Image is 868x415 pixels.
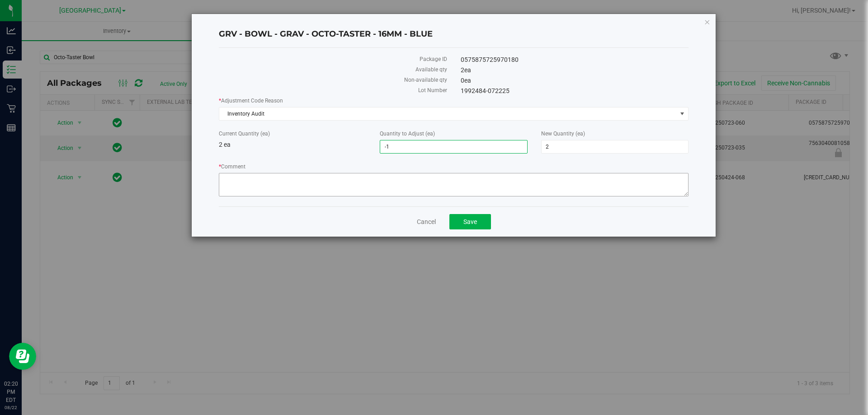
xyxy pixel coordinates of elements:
[454,55,696,65] div: 0575875725970180
[464,77,471,84] span: ea
[454,86,696,96] div: 1992484-072225
[219,55,447,63] label: Package ID
[219,107,677,120] span: Inventory Audit
[417,217,436,226] a: Cancel
[219,28,689,40] h4: GRV - BOWL - GRAV - OCTO-TASTER - 16MM - BLUE
[9,343,36,370] iframe: Resource center
[463,218,477,225] span: Save
[219,76,447,84] label: Non-available qty
[464,66,471,74] span: ea
[219,130,366,138] label: Current Quantity (ea)
[542,140,688,153] input: 2
[449,214,491,229] button: Save
[219,141,231,148] span: 2 ea
[461,77,471,84] span: 0
[380,130,527,138] label: Quantity to Adjust (ea)
[219,163,689,171] label: Comment
[677,107,688,120] span: select
[219,97,689,105] label: Adjustment Code Reason
[219,86,447,94] label: Lot Number
[461,66,471,74] span: 2
[219,65,447,74] label: Available qty
[541,130,689,138] label: New Quantity (ea)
